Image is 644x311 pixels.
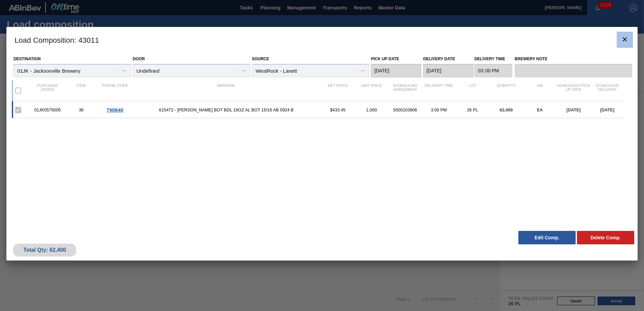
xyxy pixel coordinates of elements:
[600,107,614,112] span: [DATE]
[321,83,355,98] div: Net Price
[388,107,422,112] div: 5500103906
[371,64,421,77] input: mm/dd/yyyy
[388,83,422,98] div: Scheduling Agreement
[557,83,590,98] div: Scheduled Pick up Date
[133,57,145,61] label: Door
[567,107,581,112] span: [DATE]
[98,83,132,98] div: Portal code
[489,83,523,98] div: Quantity
[456,83,489,98] div: Lot
[474,54,512,64] label: Delivery Time
[321,107,355,112] div: $433.45
[106,107,123,113] span: 790840
[13,57,40,61] label: Destination
[371,57,399,61] label: Pick up Date
[6,27,638,53] h3: Load Composition : 43011
[518,231,576,244] button: Edit Comp.
[64,83,98,98] div: Item
[252,57,269,61] label: Source
[31,107,64,112] div: 01JK0575005
[355,83,388,98] div: Unit Price
[31,83,64,98] div: Purchase order
[577,231,634,244] button: Delete Comp.
[423,64,474,77] input: mm/dd/yyyy
[18,247,71,253] div: Total Qty: 62,400
[64,107,98,112] div: 36
[456,107,489,112] div: 26 PL
[98,107,132,113] div: Go to Order
[355,107,388,112] div: 1,000
[132,83,321,98] div: Material
[523,83,557,98] div: UM
[132,107,321,112] span: 615472 - CARR BOT BDL 16OZ AL BOT 15/16 AB 0924 B
[500,107,513,112] span: 62,400
[422,107,456,112] div: 3:00 PM
[590,83,624,98] div: Scheduled Delivery
[537,107,543,112] span: EA
[423,57,455,61] label: Delivery Date
[515,54,632,64] label: Brewery Note
[422,83,456,98] div: Delivery Time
